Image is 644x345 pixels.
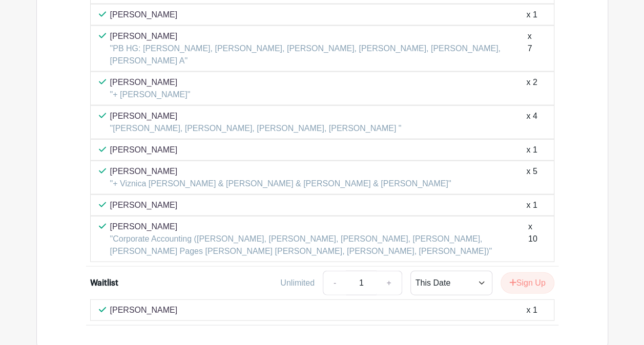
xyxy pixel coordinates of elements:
[526,165,537,190] div: x 5
[526,76,537,101] div: x 2
[526,199,537,211] div: x 1
[528,30,537,67] div: x 7
[110,9,178,21] p: [PERSON_NAME]
[526,110,537,135] div: x 4
[110,221,528,233] p: [PERSON_NAME]
[110,76,191,89] p: [PERSON_NAME]
[501,272,554,294] button: Sign Up
[110,199,178,211] p: [PERSON_NAME]
[110,89,191,101] p: "+ [PERSON_NAME]"
[90,277,118,289] div: Waitlist
[110,110,402,122] p: [PERSON_NAME]
[376,271,402,295] a: +
[323,271,346,295] a: -
[526,9,537,21] div: x 1
[110,122,402,135] p: "[PERSON_NAME], [PERSON_NAME], [PERSON_NAME], [PERSON_NAME] "
[110,30,528,42] p: [PERSON_NAME]
[110,144,178,156] p: [PERSON_NAME]
[526,144,537,156] div: x 1
[110,233,528,257] p: "Corporate Accounting ([PERSON_NAME], [PERSON_NAME], [PERSON_NAME], [PERSON_NAME], [PERSON_NAME] ...
[526,304,537,316] div: x 1
[110,165,451,178] p: [PERSON_NAME]
[528,221,537,257] div: x 10
[110,178,451,190] p: "+ Viznica [PERSON_NAME] & [PERSON_NAME] & [PERSON_NAME] & [PERSON_NAME]"
[110,304,178,316] p: [PERSON_NAME]
[110,42,528,67] p: "PB HG: [PERSON_NAME], [PERSON_NAME], [PERSON_NAME], [PERSON_NAME], [PERSON_NAME], [PERSON_NAME] A"
[280,277,315,289] div: Unlimited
